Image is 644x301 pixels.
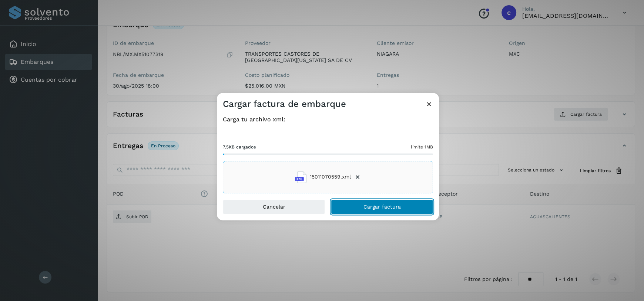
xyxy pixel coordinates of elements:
h4: Carga tu archivo xml: [223,116,433,123]
span: 7.5KB cargados [223,144,256,150]
h3: Cargar factura de embarque [223,99,346,109]
button: Cargar factura [331,199,433,214]
span: Cancelar [263,204,285,209]
button: Cancelar [223,199,325,214]
span: límite 1MB [411,144,433,150]
span: Cargar factura [363,204,401,209]
span: 15011070559.xml [310,173,351,181]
